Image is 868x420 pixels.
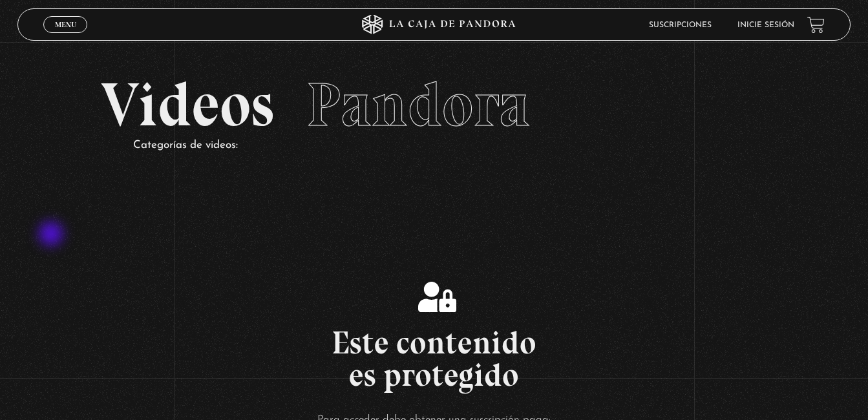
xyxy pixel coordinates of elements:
a: View your shopping cart [807,16,825,34]
a: Suscripciones [649,21,712,29]
span: Menu [55,21,76,28]
p: Categorías de videos: [133,136,767,156]
span: Cerrar [50,32,81,41]
a: Inicie sesión [737,21,794,29]
h2: Videos [101,74,767,136]
span: Pandora [306,68,530,142]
